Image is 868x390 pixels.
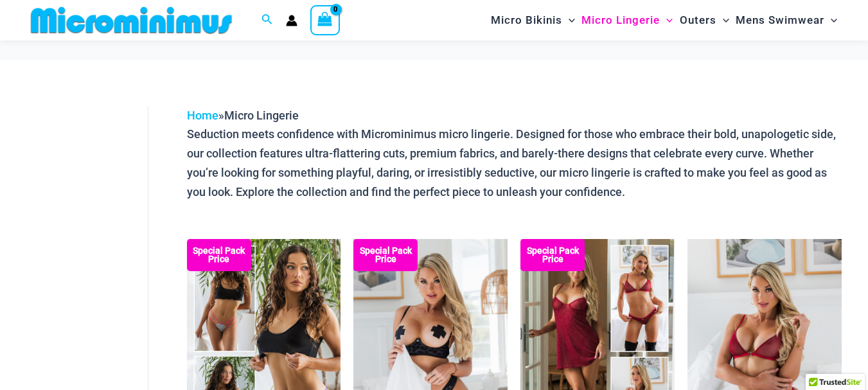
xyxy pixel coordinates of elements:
span: » [187,109,299,122]
a: Micro LingerieMenu ToggleMenu Toggle [578,4,676,37]
a: Search icon link [261,12,273,28]
a: OutersMenu ToggleMenu Toggle [677,4,732,37]
span: Mens Swimwear [736,4,824,37]
b: Special Pack Price [353,247,418,263]
span: Outers [680,4,716,37]
iframe: TrustedSite Certified [32,96,148,353]
span: Micro Lingerie [581,4,660,37]
b: Special Pack Price [187,247,251,263]
a: View Shopping Cart, empty [310,5,340,35]
a: Account icon link [286,15,297,26]
span: Menu Toggle [562,4,575,37]
a: Micro BikinisMenu ToggleMenu Toggle [488,4,578,37]
a: Home [187,109,218,122]
span: Menu Toggle [716,4,729,37]
img: MM SHOP LOGO FLAT [26,6,237,35]
span: Micro Bikinis [491,4,562,37]
span: Micro Lingerie [224,109,299,122]
b: Special Pack Price [520,247,585,263]
span: Menu Toggle [660,4,673,37]
span: Menu Toggle [824,4,837,37]
p: Seduction meets confidence with Microminimus micro lingerie. Designed for those who embrace their... [187,125,842,201]
a: Mens SwimwearMenu ToggleMenu Toggle [732,4,840,37]
nav: Site Navigation [486,2,842,39]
